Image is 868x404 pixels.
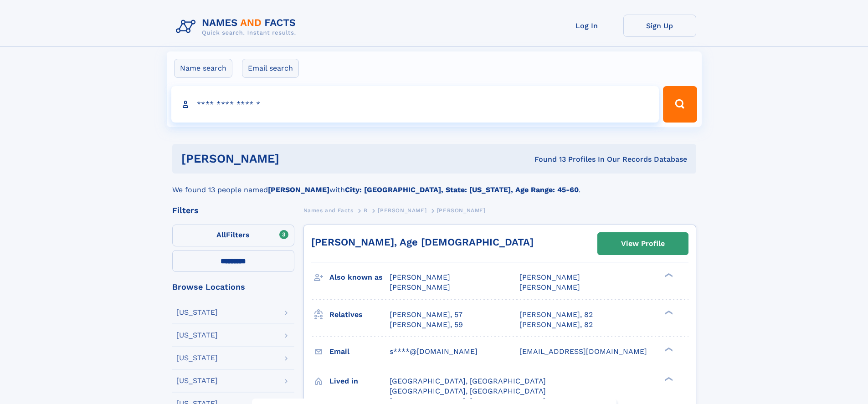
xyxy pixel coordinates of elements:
[519,347,647,356] span: [EMAIL_ADDRESS][DOMAIN_NAME]
[176,354,218,362] div: [US_STATE]
[378,207,426,214] span: [PERSON_NAME]
[172,15,303,39] img: Logo Names and Facts
[550,15,623,37] a: Log In
[176,309,218,316] div: [US_STATE]
[268,185,329,194] b: [PERSON_NAME]
[242,59,299,78] label: Email search
[663,272,673,278] div: ❯
[621,233,665,254] div: View Profile
[329,270,390,285] h3: Also known as
[598,233,688,255] a: View Profile
[519,320,593,330] a: [PERSON_NAME], 82
[407,154,687,164] div: Found 13 Profiles In Our Records Database
[663,309,673,315] div: ❯
[171,86,659,123] input: search input
[172,225,294,246] label: Filters
[311,236,534,248] a: [PERSON_NAME], Age [DEMOGRAPHIC_DATA]
[345,185,579,194] b: City: [GEOGRAPHIC_DATA], State: [US_STATE], Age Range: 45-60
[216,230,226,239] span: All
[181,153,407,164] h1: [PERSON_NAME]
[623,15,696,37] a: Sign Up
[663,86,697,123] button: Search Button
[364,207,368,214] span: B
[390,387,546,395] span: [GEOGRAPHIC_DATA], [GEOGRAPHIC_DATA]
[329,344,390,359] h3: Email
[364,205,368,216] a: B
[390,377,546,385] span: [GEOGRAPHIC_DATA], [GEOGRAPHIC_DATA]
[329,373,390,389] h3: Lived in
[176,377,218,384] div: [US_STATE]
[176,332,218,339] div: [US_STATE]
[390,283,450,291] span: [PERSON_NAME]
[329,307,390,322] h3: Relatives
[390,310,462,320] a: [PERSON_NAME], 57
[519,283,580,291] span: [PERSON_NAME]
[390,320,463,330] a: [PERSON_NAME], 59
[519,273,580,281] span: [PERSON_NAME]
[663,346,673,352] div: ❯
[663,376,673,382] div: ❯
[174,59,232,78] label: Name search
[303,205,354,216] a: Names and Facts
[437,207,486,214] span: [PERSON_NAME]
[378,205,426,216] a: [PERSON_NAME]
[390,273,450,281] span: [PERSON_NAME]
[172,174,696,195] div: We found 13 people named with .
[172,206,294,215] div: Filters
[519,310,593,320] a: [PERSON_NAME], 82
[172,283,294,291] div: Browse Locations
